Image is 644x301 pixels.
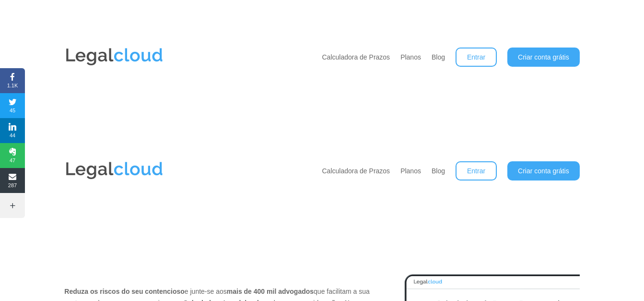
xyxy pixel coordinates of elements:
a: Entrar [456,48,497,67]
a: Planos [400,153,421,189]
a: Criar conta grátis [507,48,580,67]
b: Reduza os riscos do seu contencioso [64,288,185,295]
a: Calculadora de Prazos [322,153,390,189]
a: Calculadora de Prazos [322,39,390,75]
span: Calculadora de Prazos Processuais grátis [64,266,331,282]
a: Criar conta grátis [507,161,580,181]
a: Blog [432,39,445,75]
a: Entrar [456,161,497,181]
img: Logo da Legalcloud [64,46,164,68]
a: Planos [400,39,421,75]
a: Blog [432,153,445,189]
b: mais de 400 mil advogados [227,288,314,295]
img: Logo da Legalcloud [64,160,164,181]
